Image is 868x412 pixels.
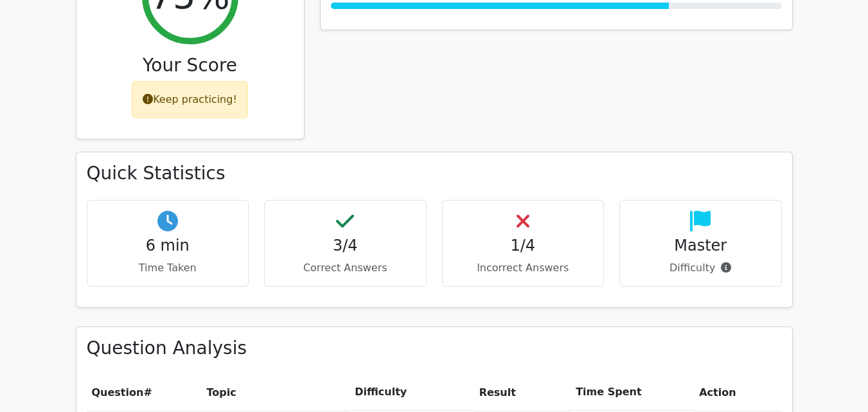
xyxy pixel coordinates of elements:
[87,163,782,184] h3: Quick Statistics
[98,260,238,276] p: Time Taken
[474,374,571,411] th: Result
[630,260,771,276] p: Difficulty
[350,374,474,411] th: Difficulty
[275,260,416,276] p: Correct Answers
[571,374,694,411] th: Time Spent
[87,337,782,359] h3: Question Analysis
[630,237,771,255] h4: Master
[92,386,144,399] span: Question
[453,237,594,255] h4: 1/4
[132,81,248,118] div: Keep practicing!
[87,55,294,76] h3: Your Score
[98,237,238,255] h4: 6 min
[87,374,202,411] th: #
[694,374,781,411] th: Action
[453,260,594,276] p: Incorrect Answers
[275,237,416,255] h4: 3/4
[201,374,350,411] th: Topic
